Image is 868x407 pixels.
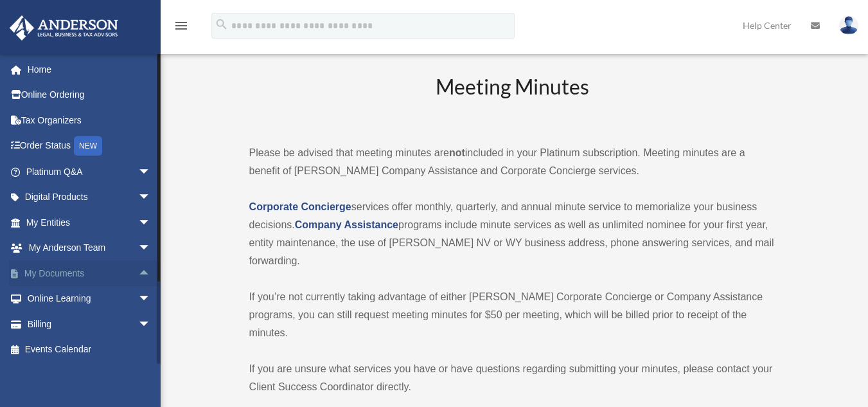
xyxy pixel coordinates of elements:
[9,133,170,159] a: Order StatusNEW
[249,288,777,342] p: If you’re not currently taking advantage of either [PERSON_NAME] Corporate Concierge or Company A...
[839,16,858,35] img: User Pic
[138,210,164,236] span: arrow_drop_down
[138,286,164,312] span: arrow_drop_down
[138,185,164,211] span: arrow_drop_down
[138,260,164,287] span: arrow_drop_up
[138,159,164,185] span: arrow_drop_down
[249,144,777,180] p: Please be advised that meeting minutes are included in your Platinum subscription. Meeting minute...
[249,360,777,396] p: If you are unsure what services you have or have questions regarding submitting your minutes, ple...
[9,185,170,210] a: Digital Productsarrow_drop_down
[173,18,189,33] i: menu
[9,286,170,312] a: Online Learningarrow_drop_down
[9,311,170,337] a: Billingarrow_drop_down
[9,260,170,286] a: My Documentsarrow_drop_up
[6,15,122,41] img: Anderson Advisors Platinum Portal
[9,82,170,108] a: Online Ordering
[138,235,164,262] span: arrow_drop_down
[9,159,170,185] a: Platinum Q&Aarrow_drop_down
[249,73,777,126] h2: Meeting Minutes
[9,235,170,261] a: My Anderson Teamarrow_drop_down
[173,23,189,33] a: menu
[9,337,170,363] a: Events Calendar
[215,17,229,32] i: search
[9,57,170,82] a: Home
[9,210,170,235] a: My Entitiesarrow_drop_down
[9,107,170,133] a: Tax Organizers
[449,147,465,158] strong: not
[249,198,777,270] p: services offer monthly, quarterly, and annual minute service to memorialize your business decisio...
[249,201,351,212] a: Corporate Concierge
[74,136,102,156] div: NEW
[295,219,398,230] a: Company Assistance
[138,311,164,338] span: arrow_drop_down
